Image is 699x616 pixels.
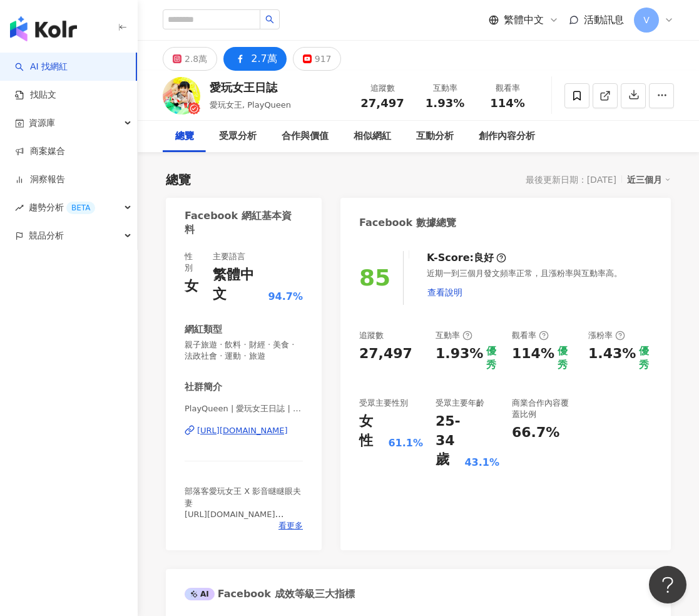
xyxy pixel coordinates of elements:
div: 漲粉率 [588,330,625,341]
div: 合作與價值 [282,129,329,144]
div: 近期一到三個月發文頻率正常，且漲粉率與互動率高。 [427,268,652,304]
div: 優秀 [639,344,652,372]
div: 互動分析 [416,129,454,144]
div: 追蹤數 [359,330,384,341]
div: 觀看率 [512,330,549,341]
div: 2.7萬 [251,50,277,68]
div: 主要語言 [213,251,245,262]
div: 優秀 [558,344,576,372]
span: 27,497 [360,96,404,110]
div: 66.7% [512,423,559,443]
span: 親子旅遊 · 飲料 · 財經 · 美食 · 法政社會 · 運動 · 旅遊 [185,339,303,362]
span: 114% [490,97,525,110]
span: 94.7% [268,290,303,304]
span: 查看說明 [427,287,462,297]
div: 性別 [185,251,200,274]
div: 互動率 [421,82,469,95]
div: 商業合作內容覆蓋比例 [512,398,576,420]
a: 商案媒合 [15,145,65,158]
div: 網紅類型 [185,323,222,336]
div: 社群簡介 [185,381,222,394]
div: 受眾主要年齡 [436,398,484,409]
div: AI [185,588,215,600]
a: [URL][DOMAIN_NAME] [185,425,303,436]
div: 61.1% [388,436,423,450]
span: 競品分析 [29,222,64,250]
div: 相似網紅 [354,129,391,144]
span: 愛玩女王, PlayQueen [210,100,291,110]
div: 愛玩女王日誌 [210,80,291,95]
span: 趨勢分析 [29,193,95,222]
div: 良好 [474,251,494,265]
div: 受眾主要性別 [359,398,408,409]
div: 女性 [359,412,385,451]
span: 活動訊息 [584,14,624,26]
div: K-Score : [427,251,506,265]
div: 總覽 [166,171,191,188]
a: 洞察報告 [15,173,65,186]
div: 25-34 歲 [436,412,461,470]
div: 1.93% [436,344,483,372]
div: 1.43% [588,344,636,364]
a: searchAI 找網紅 [15,61,68,73]
div: 觀看率 [484,82,531,95]
a: 找貼文 [15,89,56,101]
span: search [265,15,274,24]
div: 總覽 [175,129,194,144]
div: 繁體中文 [213,265,265,304]
div: 女 [185,277,198,296]
div: 43.1% [464,456,499,470]
img: KOL Avatar [163,77,200,115]
div: Facebook 成效等級三大指標 [185,587,355,601]
img: logo [10,16,77,41]
span: 資源庫 [29,109,55,137]
div: 互動率 [436,330,472,341]
span: V [643,13,650,27]
div: 創作內容分析 [479,129,535,144]
div: 最後更新日期：[DATE] [526,175,616,185]
div: 85 [359,265,390,290]
div: 27,497 [359,344,412,364]
div: Facebook 網紅基本資料 [185,209,297,237]
iframe: Help Scout Beacon - Open [649,566,686,603]
button: 917 [293,47,342,71]
span: 繁體中文 [504,13,544,27]
div: 追蹤數 [359,82,406,95]
div: 917 [315,50,332,68]
div: 2.8萬 [185,50,207,68]
span: 1.93% [426,97,464,110]
span: 部落客愛玩女王 X 影音瞇瞇眼夫妻 [URL][DOMAIN_NAME] 🔥 部落格總流量突破『8千萬次觀看』🔥 🔥 IG/TK短影音流量破『1千萬次觀看』 🔥 🔥 熱血島『認證創作者』 🔥 [185,486,301,575]
span: rise [15,203,24,212]
div: Facebook 數據總覽 [359,216,456,230]
button: 2.8萬 [163,47,217,71]
div: 優秀 [486,344,499,372]
div: 受眾分析 [219,129,257,144]
span: 看更多 [278,520,303,531]
div: 近三個月 [627,172,671,188]
button: 2.7萬 [223,47,286,71]
button: 查看說明 [427,280,463,305]
div: 114% [512,344,554,372]
div: BETA [66,202,95,214]
div: [URL][DOMAIN_NAME] [197,425,288,436]
span: PlayQueen | 愛玩女王日誌 | PlayQueen [185,403,303,414]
